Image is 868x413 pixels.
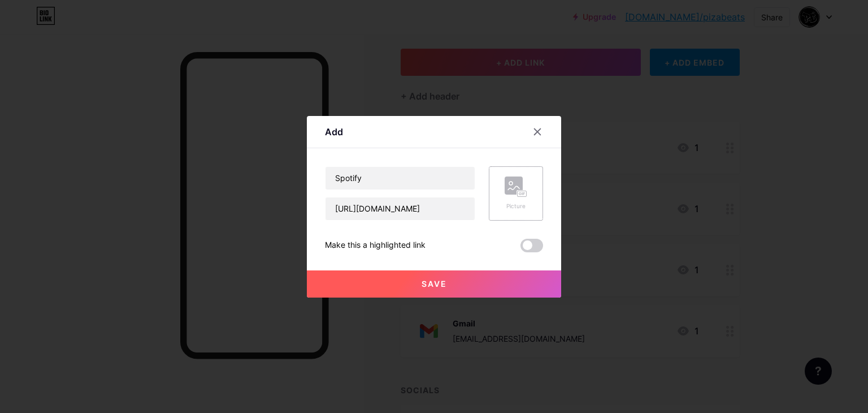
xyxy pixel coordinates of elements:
[325,239,426,252] div: Make this a highlighted link
[325,167,475,190] input: Title
[422,279,447,289] span: Save
[505,202,527,210] div: Picture
[307,270,561,298] button: Save
[325,125,343,139] div: Add
[325,197,475,220] input: URL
